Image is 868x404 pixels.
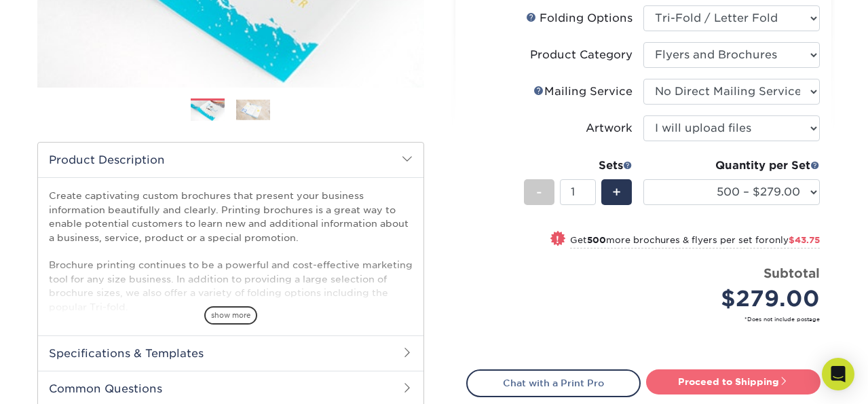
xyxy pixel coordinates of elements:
span: show more [204,306,257,325]
div: Open Intercom Messenger [822,358,854,390]
p: Create captivating custom brochures that present your business information beautifully and clearl... [49,189,413,314]
span: ! [556,232,559,246]
strong: Subtotal [763,265,820,280]
span: only [769,235,820,245]
div: Folding Options [526,10,633,26]
div: Sets [524,158,633,174]
h2: Product Description [38,143,423,177]
small: *Does not include postage [477,315,820,323]
div: Artwork [586,120,633,136]
a: Proceed to Shipping [646,369,820,394]
span: - [536,182,542,202]
div: $279.00 [654,282,820,315]
a: Chat with a Print Pro [466,369,641,397]
span: $43.75 [789,235,820,245]
div: Mailing Service [533,84,633,100]
small: Get more brochures & flyers per set for [570,235,820,249]
span: + [612,182,621,202]
img: Brochures & Flyers 01 [191,99,225,123]
iframe: Google Customer Reviews [3,363,115,399]
div: Quantity per Set [643,158,820,174]
h2: Specifications & Templates [38,335,423,371]
img: Brochures & Flyers 02 [236,99,270,120]
strong: 500 [587,235,606,245]
div: Product Category [530,47,633,63]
